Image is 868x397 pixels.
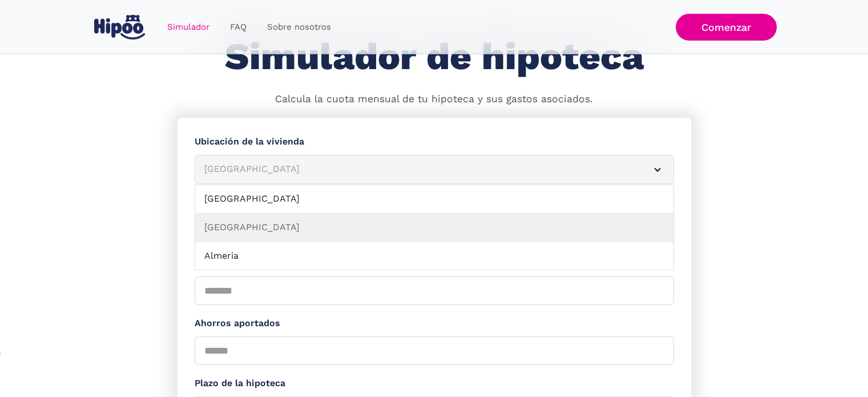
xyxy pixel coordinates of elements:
label: Plazo de la hipoteca [195,376,674,391]
article: [GEOGRAPHIC_DATA] [195,155,674,184]
a: [GEOGRAPHIC_DATA] [195,214,673,242]
a: FAQ [220,16,257,38]
a: Comenzar [676,14,777,41]
nav: [GEOGRAPHIC_DATA] [195,185,674,270]
p: Calcula la cuota mensual de tu hipoteca y sus gastos asociados. [275,92,593,107]
a: [GEOGRAPHIC_DATA] [195,185,673,214]
a: home [92,10,148,44]
a: Simulador [157,16,220,38]
div: [GEOGRAPHIC_DATA] [204,162,637,177]
h1: Simulador de hipoteca [225,36,644,78]
a: Almeria [195,242,673,271]
label: Ubicación de la vivienda [195,135,674,149]
label: Ahorros aportados [195,316,674,331]
a: Sobre nosotros [257,16,341,38]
